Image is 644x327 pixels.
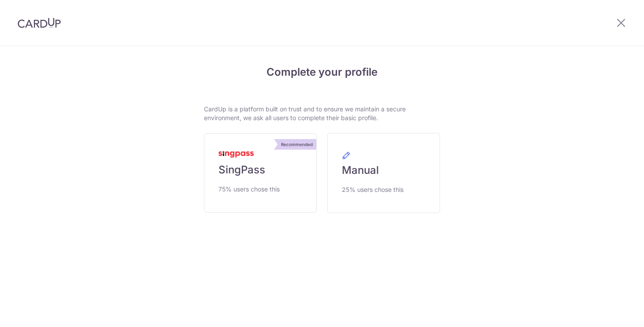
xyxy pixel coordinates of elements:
[587,301,635,323] iframe: Opens a widget where you can find more information
[218,151,254,158] img: MyInfoLogo
[204,133,317,213] a: Recommended SingPass 75% users chose this
[327,133,440,213] a: Manual 25% users chose this
[342,163,379,177] span: Manual
[18,18,61,28] img: CardUp
[278,139,316,150] div: Recommended
[218,163,265,177] span: SingPass
[218,184,280,195] span: 75% users chose this
[204,64,440,80] h4: Complete your profile
[204,105,440,122] p: CardUp is a platform built on trust and to ensure we maintain a secure environment, we ask all us...
[342,184,403,195] span: 25% users chose this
